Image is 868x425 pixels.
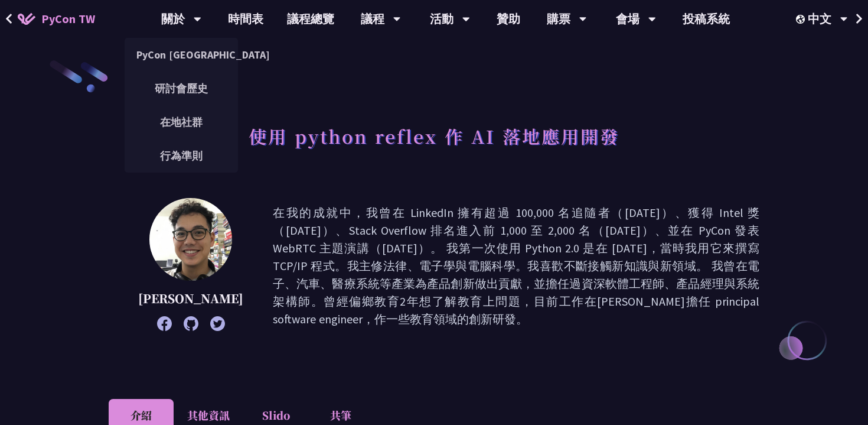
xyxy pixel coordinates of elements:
span: PyCon TW [41,10,95,28]
a: 行為準則 [125,142,238,170]
a: 在地社群 [125,108,238,136]
a: PyCon TW [6,4,107,34]
p: 在我的成就中，我曾在 LinkedIn 擁有超過 100,000 名追隨者（[DATE]）、獲得 Intel 獎（[DATE]）、Stack Overflow 排名進入前 1,000 至 2,0... [273,204,759,328]
p: [PERSON_NAME] [138,290,243,307]
img: Milo Chen [149,198,232,281]
img: Locale Icon [796,15,808,24]
a: PyCon [GEOGRAPHIC_DATA] [125,41,238,69]
a: 研討會歷史 [125,74,238,102]
h1: 使用 python reflex 作 AI 落地應用開發 [249,118,619,154]
img: Home icon of PyCon TW 2025 [18,13,35,25]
